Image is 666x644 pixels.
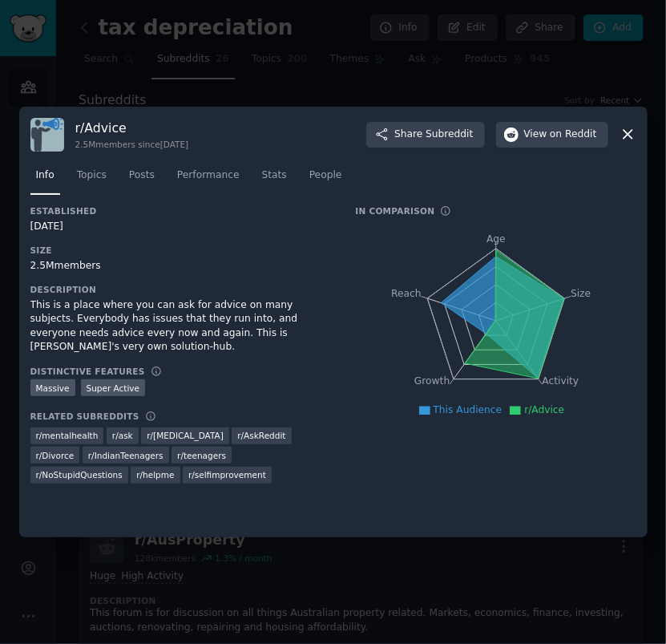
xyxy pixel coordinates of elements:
span: People [309,168,342,183]
tspan: Age [486,233,506,245]
span: r/ mentalhealth [36,430,99,441]
span: This Audience [434,404,503,415]
a: Topics [71,163,112,196]
img: Advice [30,118,64,152]
span: Topics [77,168,107,183]
h3: Size [30,245,333,256]
span: r/ helpme [136,469,174,480]
tspan: Growth [414,375,450,387]
span: r/ selfimprovement [188,469,266,480]
h3: Description [30,284,333,295]
h3: Related Subreddits [30,411,139,422]
span: r/Advice [524,404,564,415]
span: View [524,128,597,142]
span: r/ ask [112,430,133,441]
tspan: Activity [542,375,579,387]
button: Viewon Reddit [496,122,608,148]
h3: r/ Advice [75,119,189,136]
a: Info [30,163,60,196]
div: 2.5M members [30,259,333,273]
button: ShareSubreddit [366,122,484,148]
a: People [304,163,348,196]
a: Performance [172,163,245,196]
h3: Established [30,205,333,217]
tspan: Size [571,287,591,298]
a: Stats [256,163,293,196]
span: r/ IndianTeenagers [88,450,163,461]
span: Subreddit [426,128,473,142]
a: Posts [123,163,160,196]
tspan: Reach [391,287,422,298]
span: r/ [MEDICAL_DATA] [147,430,224,441]
span: Posts [129,168,155,183]
span: r/ NoStupidQuestions [36,469,123,480]
span: Share [394,128,473,142]
span: r/ Divorce [36,450,75,461]
div: Super Active [81,379,146,396]
div: This is a place where you can ask for advice on many subjects. Everybody has issues that they run... [30,298,333,354]
span: r/ AskReddit [237,430,285,441]
h3: In Comparison [356,205,435,217]
span: r/ teenagers [177,450,226,461]
h3: Distinctive Features [30,366,145,377]
span: Performance [177,168,240,183]
span: on Reddit [550,128,596,142]
div: [DATE] [30,220,333,234]
div: 2.5M members since [DATE] [75,139,189,150]
span: Info [36,168,54,183]
div: Massive [30,379,75,396]
span: Stats [262,168,287,183]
